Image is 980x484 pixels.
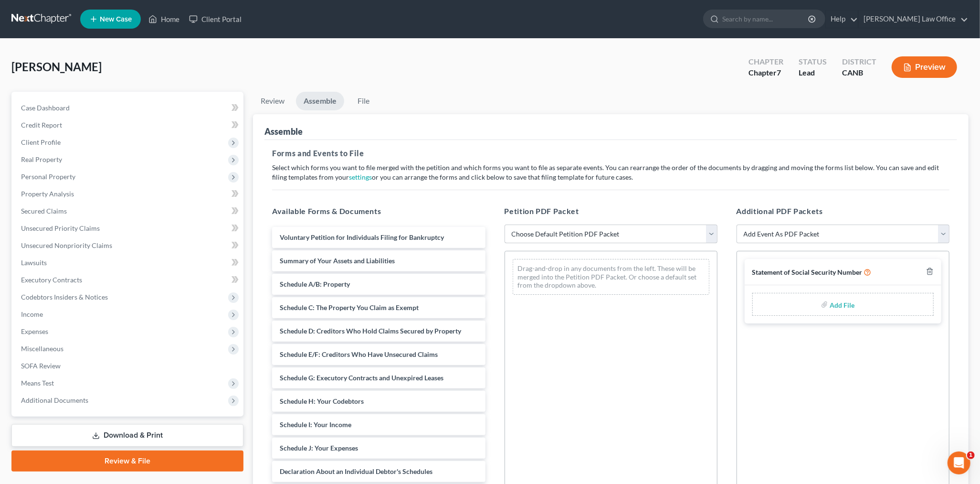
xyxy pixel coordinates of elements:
[859,11,968,28] a: [PERSON_NAME] Law Office
[21,190,74,198] span: Property Analysis
[13,237,243,254] a: Unsecured Nonpriority Claims
[280,350,438,358] span: Schedule E/F: Creditors Who Have Unsecured Claims
[505,206,579,215] span: Petition PDF Packet
[21,362,61,370] span: SOFA Review
[349,173,372,181] a: settings
[21,104,70,112] span: Case Dashboard
[842,67,876,78] div: CANB
[799,56,827,67] div: Status
[21,224,100,232] span: Unsecured Priority Claims
[748,56,783,67] div: Chapter
[967,452,975,459] span: 1
[280,420,351,429] span: Schedule I: Your Income
[21,172,75,181] span: Personal Property
[513,259,709,295] div: Drag-and-drop in any documents from the left. These will be merged into the Petition PDF Packet. ...
[13,357,243,375] a: SOFA Review
[272,205,485,217] h5: Available Forms & Documents
[748,67,783,78] div: Chapter
[264,126,303,137] div: Assemble
[13,203,243,220] a: Secured Claims
[280,444,358,452] span: Schedule J: Your Expenses
[752,268,863,276] span: Statement of Social Security Number
[253,92,292,110] a: Review
[280,303,419,312] span: Schedule C: The Property You Claim as Exempt
[21,379,54,387] span: Means Test
[272,163,949,182] p: Select which forms you want to file merged with the petition and which forms you want to file as ...
[13,254,243,271] a: Lawsuits
[100,16,132,23] span: New Case
[21,258,47,267] span: Lawsuits
[722,10,810,28] input: Search by name...
[21,207,67,215] span: Secured Claims
[11,60,102,74] span: [PERSON_NAME]
[13,271,243,289] a: Executory Contracts
[21,155,62,163] span: Real Property
[777,68,781,77] span: 7
[11,451,243,472] a: Review & File
[280,327,461,335] span: Schedule D: Creditors Who Hold Claims Secured by Property
[11,424,243,447] a: Download & Print
[21,121,62,129] span: Credit Report
[280,257,395,265] span: Summary of Your Assets and Liabilities
[272,148,949,159] h5: Forms and Events to File
[13,220,243,237] a: Unsecured Priority Claims
[826,11,858,28] a: Help
[280,397,364,405] span: Schedule H: Your Codebtors
[21,293,108,301] span: Codebtors Insiders & Notices
[280,280,350,288] span: Schedule A/B: Property
[21,396,88,404] span: Additional Documents
[348,92,379,110] a: File
[21,344,63,353] span: Miscellaneous
[21,327,48,335] span: Expenses
[737,205,949,217] h5: Additional PDF Packets
[144,11,184,28] a: Home
[13,99,243,117] a: Case Dashboard
[184,11,246,28] a: Client Portal
[21,276,82,284] span: Executory Contracts
[892,56,957,78] button: Preview
[799,67,827,78] div: Lead
[13,185,243,203] a: Property Analysis
[280,374,443,382] span: Schedule G: Executory Contracts and Unexpired Leases
[948,452,970,474] iframe: Intercom live chat
[21,310,43,318] span: Income
[13,117,243,134] a: Credit Report
[842,56,876,67] div: District
[296,92,344,110] a: Assemble
[21,241,112,249] span: Unsecured Nonpriority Claims
[280,467,432,475] span: Declaration About an Individual Debtor's Schedules
[280,233,444,241] span: Voluntary Petition for Individuals Filing for Bankruptcy
[21,138,61,146] span: Client Profile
